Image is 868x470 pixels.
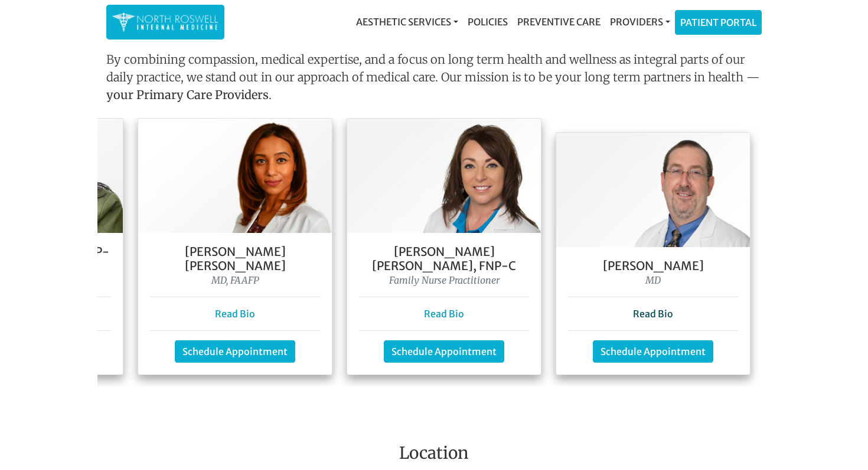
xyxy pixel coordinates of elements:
img: Keela Weeks Leger, FNP-C [347,119,541,233]
h5: [PERSON_NAME] [PERSON_NAME] [150,245,320,273]
a: Patient Portal [676,11,761,34]
a: Schedule Appointment [175,340,295,363]
strong: your Primary Care Providers [106,87,269,102]
a: Schedule Appointment [384,340,504,363]
a: Preventive Care [513,10,605,34]
a: Read Bio [215,308,255,320]
img: Dr. George Kanes [556,133,750,247]
i: Family Nurse Practitioner [389,274,500,286]
p: By combining compassion, medical expertise, and a focus on long term health and wellness as integ... [106,51,762,109]
a: Policies [463,10,513,34]
h5: [PERSON_NAME] [PERSON_NAME], FNP-C [359,245,529,273]
h3: Location [9,443,859,468]
img: Dr. Farah Mubarak Ali MD, FAAFP [138,119,332,233]
h5: [PERSON_NAME] [568,259,738,273]
a: Aesthetic Services [351,10,463,34]
a: Read Bio [424,308,464,320]
i: MD, FAAFP [211,274,259,286]
a: Schedule Appointment [593,340,713,363]
a: Providers [605,10,675,34]
img: North Roswell Internal Medicine [112,11,218,34]
i: MD [645,274,661,286]
a: Read Bio [633,308,673,320]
